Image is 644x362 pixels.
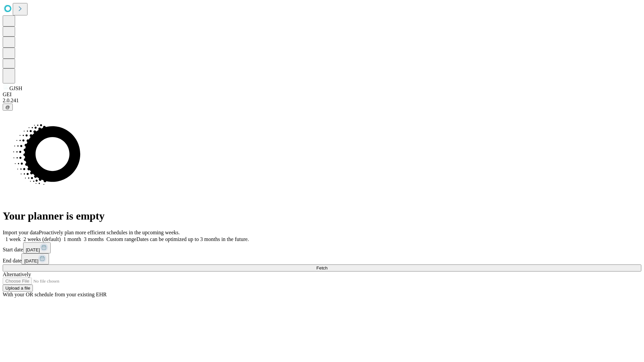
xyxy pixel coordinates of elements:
span: With your OR schedule from your existing EHR [3,292,107,297]
span: Import your data [3,230,39,235]
div: Start date [3,242,641,253]
span: @ [5,105,10,110]
span: Alternatively [3,271,31,277]
div: End date [3,253,641,264]
span: 1 week [5,236,21,242]
span: Custom range [106,236,136,242]
span: 2 weeks (default) [23,236,61,242]
button: [DATE] [23,242,51,253]
button: [DATE] [21,253,49,264]
span: Fetch [316,265,327,270]
span: Proactively plan more efficient schedules in the upcoming weeks. [39,230,180,235]
div: GEI [3,92,641,98]
span: 1 month [63,236,81,242]
span: GJSH [9,85,22,91]
button: Upload a file [3,285,33,292]
h1: Your planner is empty [3,210,641,222]
button: Fetch [3,264,641,271]
span: 3 months [84,236,104,242]
span: [DATE] [26,247,40,252]
span: [DATE] [24,258,38,263]
button: @ [3,104,13,111]
span: Dates can be optimized up to 3 months in the future. [137,236,249,242]
div: 2.0.241 [3,98,641,104]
